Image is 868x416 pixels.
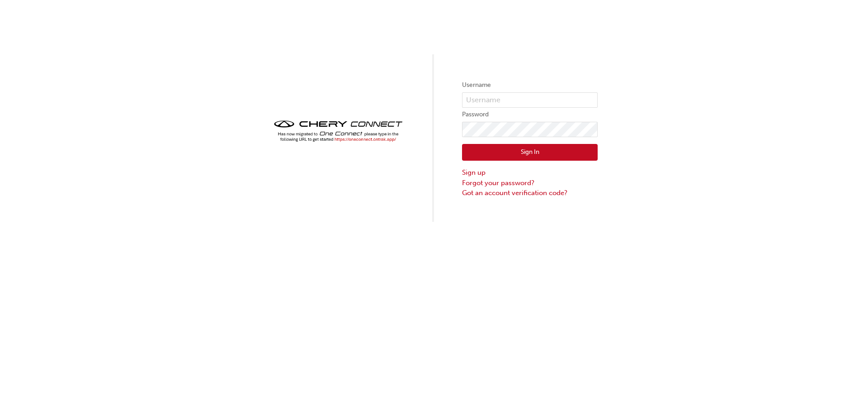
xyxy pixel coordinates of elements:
button: Sign In [462,144,598,161]
label: Username [462,80,598,91]
img: cheryconnect [270,118,406,144]
a: Got an account verification code? [462,188,598,198]
input: Username [462,92,598,108]
a: Forgot your password? [462,178,598,188]
label: Password [462,109,598,120]
a: Sign up [462,167,598,178]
